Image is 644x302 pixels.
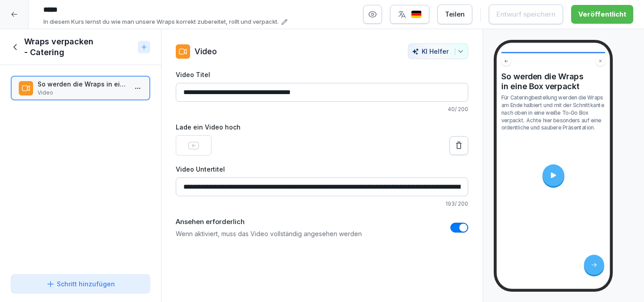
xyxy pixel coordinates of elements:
label: Video Titel [176,70,468,79]
h4: So werden die Wraps in eine Box verpackt [501,72,606,91]
p: 40 / 200 [176,105,468,113]
p: So werden die Wraps in eine Box verpackt [38,79,127,89]
div: So werden die Wraps in eine Box verpacktVideo [11,76,150,100]
img: de.svg [411,10,422,19]
div: Schritt hinzufügen [46,279,115,289]
label: Video Untertitel [176,164,468,174]
h1: Wraps verpacken - Catering [24,36,134,58]
label: Lade ein Video hoch [176,122,468,132]
button: Veröffentlicht [571,5,633,24]
button: Entwurf speichern [489,4,563,24]
p: Für Cateringbestellung werden die Wraps am Ende halbiert und mit der Schnittkante nach oben in ei... [501,94,606,132]
div: Veröffentlicht [578,9,626,19]
button: Schritt hinzufügen [11,274,150,293]
p: Video [38,89,127,97]
div: KI Helfer [412,47,464,55]
button: KI Helfer [408,43,468,59]
div: Entwurf speichern [496,9,555,19]
p: 193 / 200 [176,200,468,208]
div: Teilen [445,9,465,19]
p: Wenn aktiviert, muss das Video vollständig angesehen werden [176,229,362,238]
p: Video [195,45,217,57]
button: Teilen [437,4,472,24]
p: In diesem Kurs lernst du wie man unsere Wraps korrekt zubereitet, rollt und verpackt. [43,17,279,26]
label: Ansehen erforderlich [176,217,362,227]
